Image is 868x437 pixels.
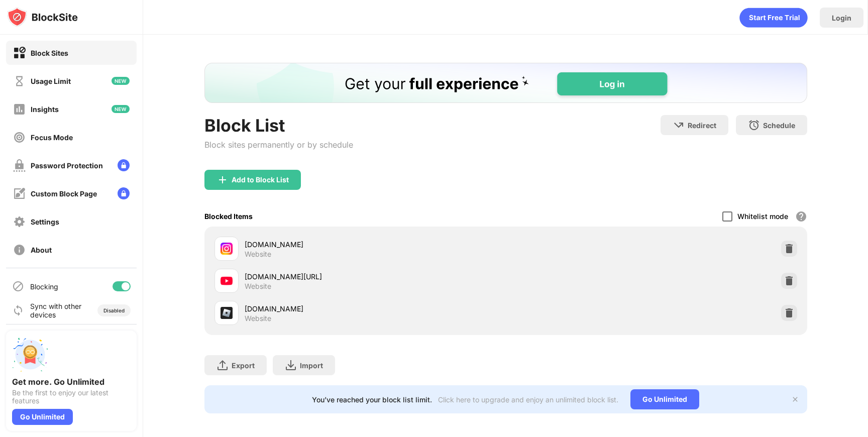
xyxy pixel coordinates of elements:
div: Blocking [30,282,58,291]
img: time-usage-off.svg [13,75,26,87]
div: Disabled [103,307,125,313]
div: Go Unlimited [12,409,73,425]
div: [DOMAIN_NAME] [245,303,506,314]
div: [DOMAIN_NAME][URL] [245,271,506,282]
div: Usage Limit [31,77,71,85]
img: sync-icon.svg [12,304,24,316]
img: focus-off.svg [13,131,26,144]
div: Import [300,361,323,370]
div: Password Protection [31,161,103,170]
div: Whitelist mode [737,212,788,221]
img: block-on.svg [13,47,26,59]
img: lock-menu.svg [118,159,130,171]
img: x-button.svg [791,395,799,403]
div: Insights [31,105,59,114]
div: Go Unlimited [630,389,699,409]
div: Add to Block List [232,176,289,184]
img: favicons [221,307,233,319]
div: Export [232,361,255,370]
div: animation [739,8,808,28]
img: push-unlimited.svg [12,337,48,373]
div: Schedule [763,121,795,130]
iframe: Banner [204,63,807,103]
img: blocking-icon.svg [12,280,24,292]
img: about-off.svg [13,244,26,256]
div: Blocked Items [204,212,253,221]
div: Website [245,314,271,323]
div: About [31,246,52,254]
div: Settings [31,217,59,226]
div: Website [245,282,271,291]
div: Block List [204,115,353,136]
img: customize-block-page-off.svg [13,187,26,200]
img: new-icon.svg [112,105,130,113]
div: Login [832,14,851,22]
img: logo-blocksite.svg [7,7,78,27]
div: Get more. Go Unlimited [12,377,131,387]
img: password-protection-off.svg [13,159,26,172]
div: Redirect [688,121,716,130]
div: Website [245,250,271,259]
div: Sync with other devices [30,302,82,319]
div: You’ve reached your block list limit. [312,395,432,404]
div: Block Sites [31,49,68,57]
img: new-icon.svg [112,77,130,85]
div: [DOMAIN_NAME] [245,239,506,250]
img: insights-off.svg [13,103,26,116]
img: favicons [221,275,233,287]
div: Be the first to enjoy our latest features [12,389,131,405]
img: settings-off.svg [13,215,26,228]
div: Custom Block Page [31,189,97,198]
div: Click here to upgrade and enjoy an unlimited block list. [438,395,618,404]
img: lock-menu.svg [118,187,130,199]
div: Focus Mode [31,133,73,142]
div: Block sites permanently or by schedule [204,140,353,150]
img: favicons [221,243,233,255]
